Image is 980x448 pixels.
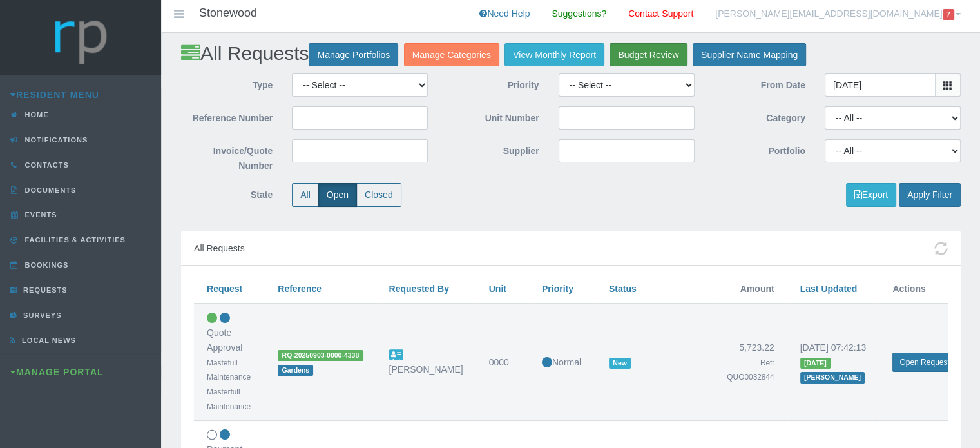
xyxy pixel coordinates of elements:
label: Closed [356,183,401,207]
td: [DATE] 07:42:13 [787,304,880,420]
a: Status [609,284,637,294]
a: Manage Categories [404,43,499,67]
label: Unit Number [437,106,548,126]
a: Resident Menu [10,90,99,100]
span: RQ-20250903-0000-4338 [278,350,363,361]
a: Manage Portfolios [309,43,398,67]
a: Budget Review [610,43,687,67]
h2: All Requests [181,43,961,66]
span: New [609,358,631,369]
span: [DATE] [800,358,831,369]
small: Mastefull Maintenance [207,358,251,382]
span: Local News [19,336,76,344]
a: Last Updated [800,284,858,294]
a: Priority [542,284,573,294]
td: 0000 [476,304,529,420]
span: Gardens [278,365,313,376]
span: Actions [892,284,925,294]
label: All [292,183,319,207]
span: Home [22,111,49,119]
a: View Monthly Report [504,43,604,67]
button: Apply Filter [899,183,961,207]
label: Priority [437,73,548,93]
a: Unit [489,284,506,294]
button: Export [846,183,896,207]
td: Normal [529,304,596,420]
span: Amount [740,284,774,294]
a: Reference [278,284,322,294]
label: Reference Number [171,106,282,126]
label: State [171,183,282,202]
a: Request [207,284,242,294]
label: Open [318,183,357,207]
span: Requests [20,286,68,294]
a: Manage Portal [10,367,104,377]
label: Category [704,106,815,126]
label: Supplier [437,139,548,159]
label: Type [171,73,282,93]
span: 7 [943,9,954,20]
a: Requested By [389,284,449,294]
span: Surveys [20,311,61,319]
h4: Stonewood [199,7,257,20]
div: All Requests [181,231,961,266]
span: Bookings [22,261,69,269]
label: From Date [704,73,815,93]
span: Events [22,211,57,219]
a: Open Request [892,353,956,372]
td: 5,723.22 [714,304,787,420]
span: Documents [22,186,77,194]
label: Portfolio [704,139,815,159]
span: Facilities & Activities [22,236,126,244]
small: Masterfull Maintenance [207,387,251,411]
span: Notifications [22,136,88,144]
span: Contacts [22,161,69,169]
span: [PERSON_NAME] [800,372,865,383]
td: Quote Approval [194,304,265,420]
label: Invoice/Quote Number [171,139,282,173]
a: Supplier Name Mapping [693,43,806,67]
td: [PERSON_NAME] [376,304,476,420]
